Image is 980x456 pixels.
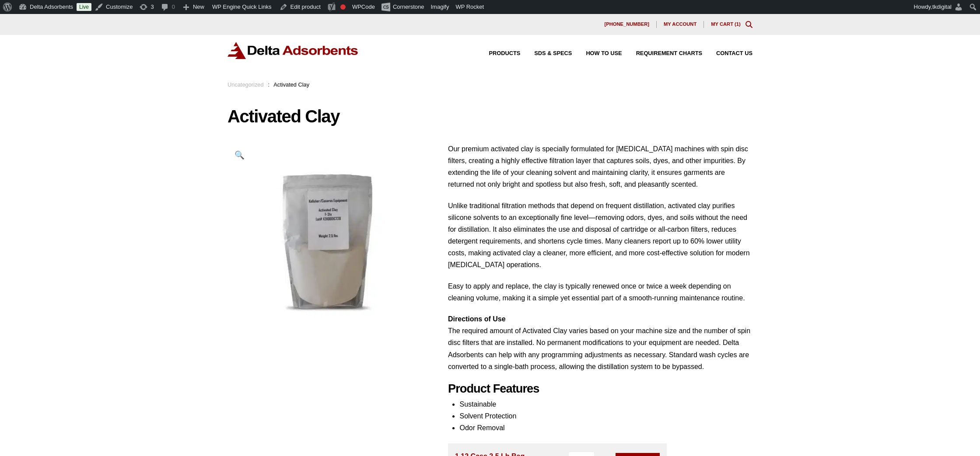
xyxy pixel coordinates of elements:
a: My Cart (1) [711,21,741,27]
a: How to Use [572,51,622,56]
li: Solvent Protection [459,410,752,422]
span: SDS & SPECS [534,51,572,56]
a: Requirement Charts [622,51,702,56]
img: Delta Adsorbents [227,42,359,59]
strong: Directions of Use [448,315,506,323]
p: Our premium activated clay is specially formulated for [MEDICAL_DATA] machines with spin disc fil... [448,143,752,191]
li: Odor Removal [459,422,752,434]
a: Uncategorized [227,81,264,88]
span: My account [664,22,696,27]
a: Contact Us [702,51,752,56]
a: SDS & SPECS [520,51,572,56]
span: How to Use [586,51,622,56]
span: : [268,81,269,88]
h2: Product Features [448,382,752,396]
h1: Activated Clay [227,107,752,125]
span: [PHONE_NUMBER] [604,22,649,27]
span: Activated Clay [273,81,309,88]
span: tkdigital [932,3,952,10]
p: The required amount of Activated Clay varies based on your machine size and the number of spin di... [448,313,752,372]
a: Live [77,3,91,11]
p: Easy to apply and replace, the clay is typically renewed once or twice a week depending on cleani... [448,280,752,304]
span: Requirement Charts [636,51,702,56]
a: View full-screen image gallery [227,143,252,167]
div: Focus keyphrase not set [340,4,346,10]
span: 🔍 [234,150,245,160]
li: Sustainable [459,398,752,410]
a: My account [657,21,704,28]
p: Unlike traditional filtration methods that depend on frequent distillation, activated clay purifi... [448,200,752,271]
span: 1 [736,21,739,27]
span: Contact Us [716,51,752,56]
a: [PHONE_NUMBER] [597,21,657,28]
span: Products [489,51,521,56]
div: Toggle Modal Content [745,21,752,28]
a: Products [475,51,521,56]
